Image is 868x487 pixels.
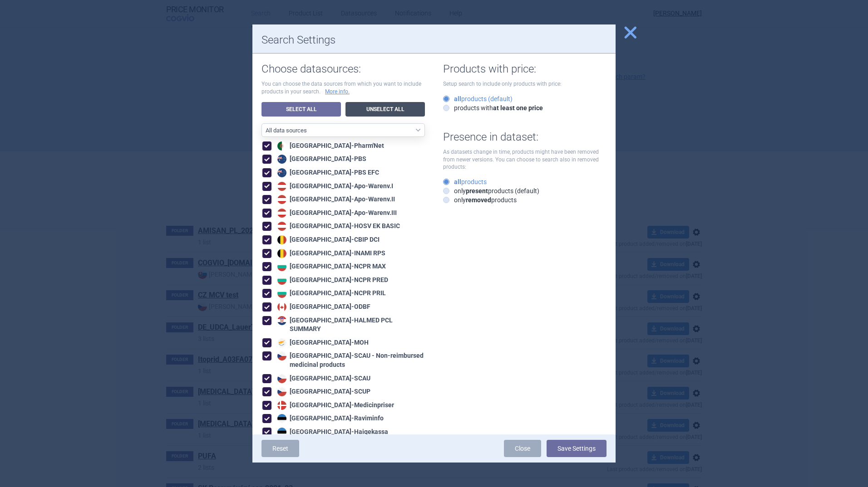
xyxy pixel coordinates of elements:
img: Czech Republic [277,374,286,383]
label: products (default) [443,94,513,103]
div: [GEOGRAPHIC_DATA] - HOSV EK BASIC [275,222,400,231]
img: Algeria [277,141,286,151]
a: Select All [261,102,341,117]
div: [GEOGRAPHIC_DATA] - MOH [275,338,369,347]
div: [GEOGRAPHIC_DATA] - PBS [275,155,366,164]
img: Croatia [277,316,286,325]
label: only products (default) [443,186,539,195]
strong: present [466,187,488,195]
div: [GEOGRAPHIC_DATA] - Apo-Warenv.III [275,209,397,218]
div: [GEOGRAPHIC_DATA] - SCAU - Non-reimbursed medicinal products [275,351,425,369]
img: Denmark [277,401,286,410]
h1: Products with price: [443,63,607,76]
img: Estonia [277,414,286,423]
img: Czech Republic [277,351,286,360]
div: [GEOGRAPHIC_DATA] - Medicinpriser [275,401,394,410]
div: [GEOGRAPHIC_DATA] - Pharm'Net [275,141,384,151]
img: Cyprus [277,338,286,347]
button: Save Settings [547,440,607,457]
div: [GEOGRAPHIC_DATA] - SCAU [275,374,370,383]
div: [GEOGRAPHIC_DATA] - ODBF [275,302,370,312]
div: [GEOGRAPHIC_DATA] - NCPR MAX [275,262,386,271]
img: Bulgaria [277,276,286,285]
img: Belgium [277,249,286,258]
label: products with [443,103,543,112]
div: [GEOGRAPHIC_DATA] - NCPR PRED [275,276,388,285]
img: Austria [277,195,286,204]
img: Austria [277,209,286,218]
div: [GEOGRAPHIC_DATA] - SCUP [275,387,370,396]
div: [GEOGRAPHIC_DATA] - PBS EFC [275,168,379,177]
h1: Presence in dataset: [443,131,607,144]
img: Bulgaria [277,289,286,298]
img: Australia [277,155,286,164]
img: Czech Republic [277,387,286,396]
div: [GEOGRAPHIC_DATA] - Apo-Warenv.I [275,182,393,191]
img: Austria [277,222,286,231]
div: [GEOGRAPHIC_DATA] - Haigekassa [275,428,388,437]
img: Australia [277,168,286,177]
h1: Search Settings [261,34,607,47]
div: [GEOGRAPHIC_DATA] - HALMED PCL SUMMARY [275,316,425,334]
a: Reset [261,440,299,457]
div: [GEOGRAPHIC_DATA] - NCPR PRIL [275,289,386,298]
div: [GEOGRAPHIC_DATA] - CBIP DCI [275,235,380,244]
p: Setup search to include only products with price: [443,80,607,88]
img: Belgium [277,235,286,244]
a: More info. [325,88,350,96]
img: Estonia [277,428,286,437]
a: Close [504,440,541,457]
img: Bulgaria [277,262,286,271]
p: As datasets change in time, products might have been removed from newer versions. You can choose ... [443,148,607,171]
strong: at least one price [493,104,543,112]
p: You can choose the data sources from which you want to include products in your search. [261,80,425,96]
label: products [443,177,487,186]
img: Austria [277,182,286,191]
div: [GEOGRAPHIC_DATA] - Apo-Warenv.II [275,195,395,204]
strong: all [454,95,461,102]
div: [GEOGRAPHIC_DATA] - Raviminfo [275,414,384,423]
a: Unselect All [345,102,425,117]
label: only products [443,195,517,205]
img: Canada [277,302,286,312]
strong: all [454,178,461,185]
h1: Choose datasources: [261,63,425,76]
div: [GEOGRAPHIC_DATA] - INAMI RPS [275,249,385,258]
strong: removed [466,196,491,204]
